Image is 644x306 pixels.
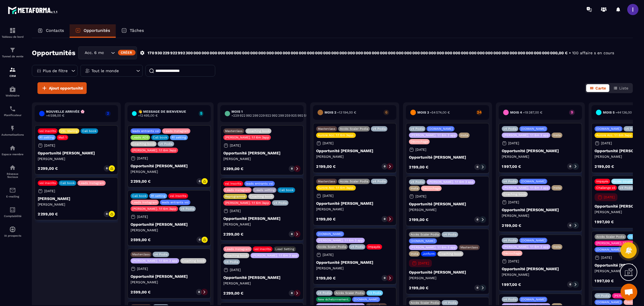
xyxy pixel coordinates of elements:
p: E-mailing [1,195,24,198]
img: accountant [9,206,16,213]
p: Coaching book [503,192,526,196]
h2: Opportunités [32,47,75,58]
p: Opportunité [PERSON_NAME] [502,208,579,212]
p: R1 setting [151,194,165,198]
p: v4 Podia [154,253,167,256]
p: [PERSON_NAME] [502,272,579,277]
p: 2 599,00 € [131,238,151,242]
h6: Mois 2 - [325,110,356,114]
p: 2 199,00 € [316,164,336,168]
p: vsl inscrits [39,129,56,133]
p: [PERSON_NAME] [409,208,486,212]
p: Accès Scaler Podia [411,301,439,305]
p: 2 199,00 € [316,217,336,221]
p: [DOMAIN_NAME] [596,248,621,251]
p: [DATE] [418,261,429,265]
p: Insta [553,245,561,249]
button: Liste [610,84,632,92]
p: [DOMAIN_NAME] [521,180,546,183]
p: 0 [291,291,293,295]
p: Planificateur [1,114,24,117]
p: Call book [279,188,293,192]
p: [DATE] [137,215,148,219]
p: [DOMAIN_NAME] [521,298,546,301]
p: 9 [569,110,575,114]
p: Opportunité [PERSON_NAME] [316,260,393,265]
h6: Mois 5 - [603,110,635,114]
p: [DATE] [508,259,519,263]
p: [DATE] [508,141,519,145]
p: Accès coupés ✖️ [613,180,639,183]
p: 2 199,00 € [502,223,521,227]
p: [PERSON_NAME] [316,266,393,270]
p: Coaching book [439,252,462,256]
p: [PERSON_NAME]. 1:1 6m 3app [225,136,269,139]
p: 24 [476,110,482,114]
p: Opportunité [PERSON_NAME] [223,275,300,280]
p: Opportunité [PERSON_NAME] [409,270,486,274]
p: Opportunité [PERSON_NAME] [409,155,486,159]
p: Insta [553,133,561,137]
p: v4 Podia [596,294,609,298]
p: [PERSON_NAME]. 1:1 6m 3 app [318,239,363,242]
p: 6 [383,110,389,114]
p: Aurore Acc. 1:1 6m 3app. [596,133,633,137]
p: Plus de filtre [43,69,68,73]
p: v4 Podia [620,186,633,190]
p: 0 [291,232,293,236]
p: Décrochage [411,140,428,143]
p: • [569,50,571,56]
p: Reprogrammé [225,195,245,198]
button: Ajout opportunité [37,82,87,94]
p: [PERSON_NAME] [502,213,579,218]
p: Insta [411,252,418,256]
a: social-networksocial-networkRéseaux Sociaux [1,160,24,183]
p: Opportunités [84,28,110,33]
p: Coaching book [250,195,273,198]
p: Masterclass [318,127,335,131]
a: Opportunités [70,24,116,38]
img: formation [9,47,16,53]
p: 0 [569,223,571,227]
a: Ouvrir le chat [621,284,637,300]
p: Opportunité [PERSON_NAME] [223,216,300,221]
a: automationsautomationsEspace membre [1,140,24,160]
a: emailemailE-mailing [1,183,24,202]
p: v4 Podia [181,207,194,211]
p: 2 299,00 € [131,179,151,183]
p: 0 [106,212,108,216]
p: Masterclass [132,253,150,256]
p: Impayés [368,245,380,249]
p: 170 930 229 922 992 300 000 000 000 000 000 000 000 000 000 000 000 000 000 000 000 000 000 000 0... [148,50,568,56]
p: v4 Podia [159,142,172,146]
p: [DATE] [415,148,426,152]
img: automations [9,226,16,233]
p: Lead Setting [275,247,294,251]
p: [DATE] [601,256,612,260]
p: v4 Podia [274,201,287,205]
p: [PERSON_NAME]. 1:1 6m 3 app [503,245,549,249]
p: Call book [82,129,96,133]
p: v4 Podia [411,180,424,184]
img: social-network [9,164,16,171]
p: [DATE] [230,143,241,147]
p: [PERSON_NAME] [502,154,579,159]
p: 100 affaire s en cours [572,50,614,56]
p: Masterclass [318,180,335,183]
p: Accès Scaler Podia [340,180,368,183]
img: automations [9,86,16,93]
p: Décrochage [423,187,440,190]
p: Accès Scaler Podia [340,127,368,131]
p: Call book [60,181,75,185]
p: [PERSON_NAME] [131,228,208,232]
div: Créer [118,50,136,55]
a: formationformationTableau de bord [1,23,24,43]
p: Tableau de bord [1,35,24,38]
p: [PERSON_NAME] [38,202,115,207]
p: Automatisations [1,133,24,136]
p: [PERSON_NAME] [38,196,115,201]
p: R1 setting [172,136,186,139]
p: Opportunité [PERSON_NAME] [316,149,393,153]
p: [PERSON_NAME] [131,280,208,284]
p: v4 Podia [318,291,331,295]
